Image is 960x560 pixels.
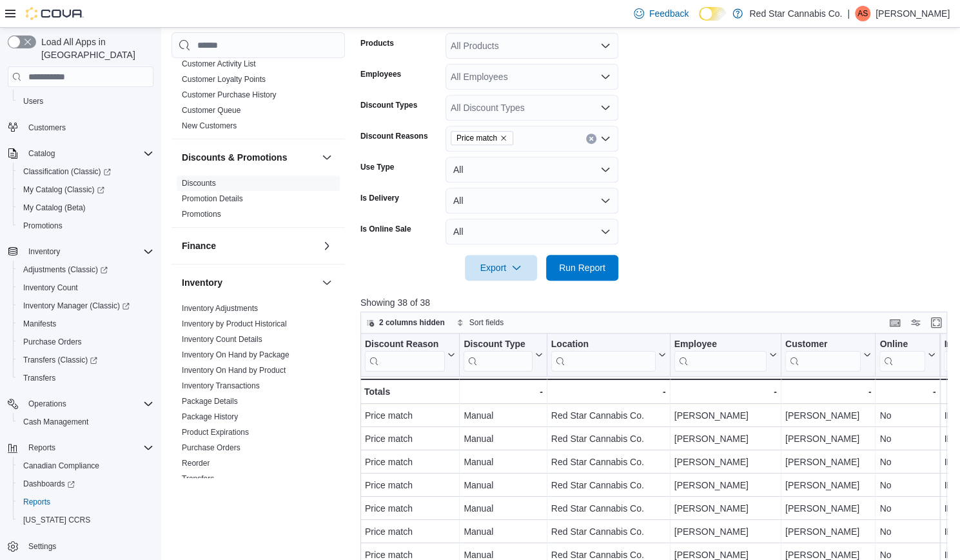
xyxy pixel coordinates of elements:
span: Cash Management [18,414,153,430]
button: [US_STATE] CCRS [13,511,159,529]
a: Inventory On Hand by Product [182,366,286,375]
button: Inventory [3,243,159,261]
div: [PERSON_NAME] [785,478,872,494]
span: Transfers [18,370,153,386]
a: Transfers [18,370,61,386]
a: Transfers [182,474,214,483]
span: Classification (Classic) [18,164,153,179]
div: Manual [464,525,542,540]
div: [PERSON_NAME] [674,501,776,517]
a: Inventory Adjustments [182,304,258,313]
div: Price match [365,501,455,517]
span: Inventory Transactions [182,381,260,391]
div: Customer [785,339,861,351]
span: New Customers [182,121,237,131]
span: Washington CCRS [18,512,153,528]
button: Enter fullscreen [928,315,944,330]
span: Operations [28,399,66,409]
div: Employee [674,339,766,372]
a: Adjustments (Classic) [18,262,113,277]
button: Inventory [182,276,317,289]
a: New Customers [182,121,237,130]
a: Purchase Orders [182,443,240,452]
div: Price match [365,478,455,494]
span: Inventory On Hand by Package [182,350,289,360]
a: Customer Activity List [182,59,256,68]
button: Export [465,255,537,281]
span: Reports [23,440,153,455]
span: Discounts [182,178,216,188]
a: Transfers (Classic) [13,351,159,369]
span: Inventory On Hand by Product [182,365,286,375]
button: Operations [23,396,72,412]
span: Inventory Count [18,280,153,295]
div: [PERSON_NAME] [785,501,872,517]
label: Discount Types [360,100,417,110]
button: Run Report [546,255,618,281]
span: Customer Purchase History [182,90,277,100]
button: Finance [319,238,335,254]
button: Open list of options [600,134,611,144]
span: Inventory by Product Historical [182,319,287,329]
a: Discounts [182,179,216,188]
div: Customer [171,56,345,139]
div: No [879,501,936,517]
div: Red Star Cannabis Co. [551,478,666,494]
button: Operations [3,395,159,413]
div: Manual [464,478,542,494]
div: Manual [464,455,542,470]
span: Adjustments (Classic) [23,265,108,275]
a: Customer Queue [182,106,240,115]
div: Antoinette Sabatino [855,6,870,21]
div: Red Star Cannabis Co. [551,525,666,540]
div: Red Star Cannabis Co. [551,408,666,424]
a: Dashboards [18,476,80,492]
button: Discount Reason [365,339,455,372]
div: No [879,525,936,540]
span: Inventory Manager (Classic) [23,301,130,311]
span: Promotions [182,209,221,219]
span: Price match [451,131,513,145]
div: No [879,455,936,470]
span: AS [857,6,868,21]
button: Settings [3,537,159,555]
button: Cash Management [13,413,159,431]
a: Inventory Manager (Classic) [18,298,135,314]
div: Price match [365,432,455,447]
button: My Catalog (Beta) [13,199,159,217]
span: Settings [23,538,153,554]
label: Is Delivery [360,193,399,203]
a: Inventory Count [18,280,83,295]
label: Discount Reasons [360,131,428,141]
a: Users [18,94,48,109]
div: Discount Reason [365,339,445,372]
span: Transfers (Classic) [23,355,97,365]
button: Open list of options [600,72,611,82]
a: Product Expirations [182,428,249,437]
span: Inventory [23,244,153,259]
div: - [464,384,542,399]
button: Transfers [13,369,159,387]
div: Red Star Cannabis Co. [551,501,666,517]
span: My Catalog (Classic) [23,185,104,195]
button: Sort fields [451,315,509,330]
label: Is Online Sale [360,224,411,234]
button: Remove Price match from selection in this group [500,134,507,142]
span: Product Expirations [182,427,249,437]
span: Customer Activity List [182,59,256,69]
span: Settings [28,541,56,552]
div: No [879,478,936,494]
button: 2 columns hidden [361,315,450,330]
span: 2 columns hidden [379,317,445,328]
div: Online [879,339,925,351]
span: Customer Loyalty Points [182,74,266,85]
div: Red Star Cannabis Co. [551,432,666,447]
span: Feedback [649,7,689,20]
span: Purchase Orders [182,443,240,453]
div: [PERSON_NAME] [785,408,872,424]
span: Catalog [28,148,55,159]
h3: Inventory [182,276,222,289]
span: My Catalog (Beta) [23,203,86,213]
div: Price match [365,455,455,470]
button: Purchase Orders [13,333,159,351]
